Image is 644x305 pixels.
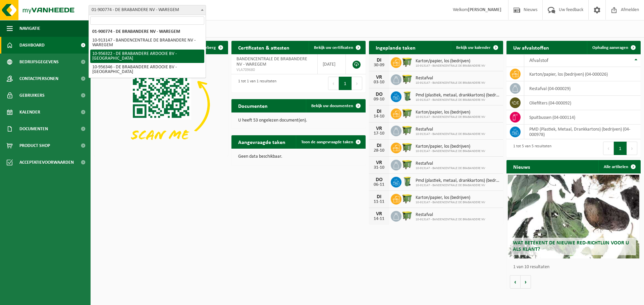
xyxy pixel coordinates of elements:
[468,7,501,12] strong: [PERSON_NAME]
[416,76,485,81] span: Restafval
[231,41,296,54] h2: Certificaten & attesten
[372,97,386,102] div: 09-10
[372,177,386,182] div: DO
[328,77,339,90] button: Previous
[372,126,386,131] div: VR
[372,109,386,114] div: DI
[311,104,353,108] span: Bekijk uw documenten
[416,218,485,222] span: 10-913147 - BANDENCENTRALE DE BRABANDERE NV
[416,64,485,68] span: 10-913147 - BANDENCENTRALE DE BRABANDERE NV
[416,178,500,183] span: Pmd (plastiek, metaal, drankkartons) (bedrijven)
[416,183,500,187] span: 10-913147 - BANDENCENTRALE DE BRABANDERE NV
[401,142,413,153] img: WB-1100-HPE-GN-50
[19,37,45,54] span: Dashboard
[309,41,365,54] a: Bekijk uw certificaten
[416,161,485,166] span: Restafval
[508,175,639,258] a: Wat betekent de nieuwe RED-richtlijn voor u als klant?
[19,121,48,137] span: Documenten
[401,90,413,102] img: WB-0240-HPE-GN-50
[401,176,413,187] img: WB-0240-HPE-GN-50
[416,144,485,149] span: Karton/papier, los (bedrijven)
[94,54,228,155] img: Download de VHEPlus App
[231,135,292,148] h2: Aangevraagde taken
[19,137,50,154] span: Product Shop
[416,212,485,218] span: Restafval
[451,41,502,54] a: Bekijk uw kalender
[372,165,386,170] div: 31-10
[510,141,551,156] div: 1 tot 5 van 5 resultaten
[236,67,312,73] span: VLA709680
[416,110,485,115] span: Karton/papier, los (bedrijven)
[339,77,352,90] button: 1
[524,67,641,81] td: karton/papier, los (bedrijven) (04-000026)
[524,125,641,139] td: PMD (Plastiek, Metaal, Drankkartons) (bedrijven) (04-000978)
[510,275,521,289] button: Vorige
[372,58,386,63] div: DI
[401,125,413,136] img: WB-1100-HPE-GN-50
[236,57,307,67] span: BANDENCENTRALE DE BRABANDERE NV - WAREGEM
[592,46,628,50] span: Ophaling aanvragen
[416,59,485,64] span: Karton/papier, los (bedrijven)
[19,104,40,121] span: Kalender
[521,275,531,289] button: Volgende
[369,41,422,54] h2: Ingeplande taken
[372,160,386,165] div: VR
[201,46,216,50] span: Verberg
[19,154,74,171] span: Acceptatievoorwaarden
[90,27,204,36] li: 01-900774 - DE BRABANDERE NV - WAREGEM
[416,195,485,201] span: Karton/papier, los (bedrijven)
[506,160,537,173] h2: Nieuws
[372,114,386,119] div: 14-10
[372,143,386,148] div: DI
[416,98,500,102] span: 10-913147 - BANDENCENTRALE DE BRABANDERE NV
[238,118,359,123] p: U heeft 53 ongelezen document(en).
[318,54,346,74] td: [DATE]
[314,46,353,50] span: Bekijk uw certificaten
[352,77,362,90] button: Next
[306,99,365,112] a: Bekijk uw documenten
[372,217,386,221] div: 14-11
[614,142,627,155] button: 1
[598,160,640,173] a: Alle artikelen
[587,41,640,54] a: Ophaling aanvragen
[238,154,359,159] p: Geen data beschikbaar.
[19,87,45,104] span: Gebruikers
[372,148,386,153] div: 28-10
[401,107,413,119] img: WB-1100-HPE-GN-50
[416,93,500,98] span: Pmd (plastiek, metaal, drankkartons) (bedrijven)
[372,200,386,204] div: 11-11
[627,142,637,155] button: Next
[513,265,637,270] p: 1 van 10 resultaten
[456,46,491,50] span: Bekijk uw kalender
[19,20,40,37] span: Navigatie
[524,81,641,96] td: restafval (04-000029)
[231,99,274,112] h2: Documenten
[372,182,386,187] div: 06-11
[401,73,413,85] img: WB-1100-HPE-GN-50
[90,36,204,50] li: 10-913147 - BANDENCENTRALE DE BRABANDERE NV - WAREGEM
[90,50,204,63] li: 10-956322 - DE BRABANDERE ARDOOIE BV - [GEOGRAPHIC_DATA]
[529,58,548,63] span: Afvalstof
[372,131,386,136] div: 17-10
[416,127,485,132] span: Restafval
[513,240,629,252] span: Wat betekent de nieuwe RED-richtlijn voor u als klant?
[416,201,485,205] span: 10-913147 - BANDENCENTRALE DE BRABANDERE NV
[235,76,276,91] div: 1 tot 1 van 1 resultaten
[196,41,227,54] button: Verberg
[401,159,413,170] img: WB-1100-HPE-GN-50
[416,115,485,119] span: 10-913147 - BANDENCENTRALE DE BRABANDERE NV
[372,80,386,85] div: 03-10
[90,63,204,76] li: 10-956346 - DE BRABANDERE ARDOOIE BV - [GEOGRAPHIC_DATA]
[372,194,386,200] div: DI
[372,92,386,97] div: DO
[89,5,206,15] span: 01-900774 - DE BRABANDERE NV - WAREGEM
[416,81,485,85] span: 10-913147 - BANDENCENTRALE DE BRABANDERE NV
[301,140,353,144] span: Toon de aangevraagde taken
[416,166,485,170] span: 10-913147 - BANDENCENTRALE DE BRABANDERE NV
[401,210,413,221] img: WB-1100-HPE-GN-50
[89,5,206,15] span: 01-900774 - DE BRABANDERE NV - WAREGEM
[524,96,641,110] td: oliefilters (04-000092)
[524,110,641,125] td: spuitbussen (04-000114)
[401,56,413,68] img: WB-1100-HPE-GN-50
[19,70,58,87] span: Contactpersonen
